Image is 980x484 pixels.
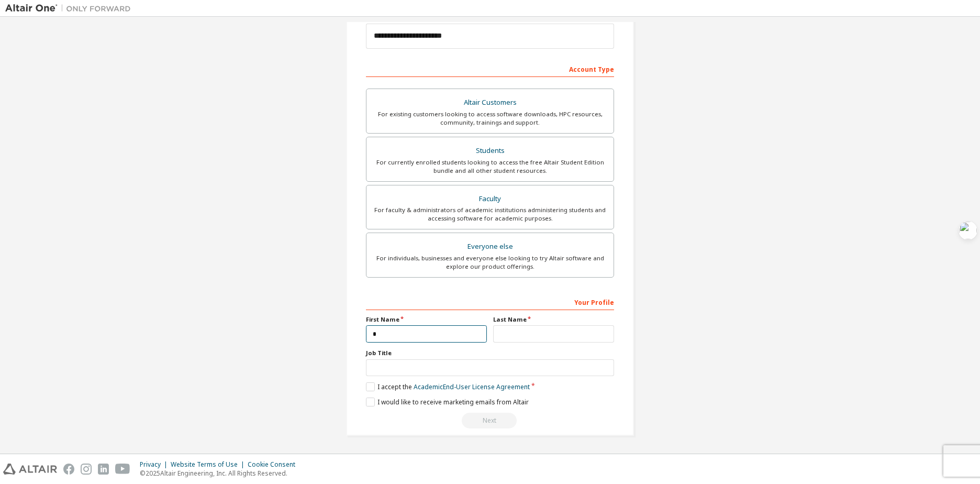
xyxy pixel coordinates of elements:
[373,144,607,158] div: Students
[373,254,607,271] div: For individuals, businesses and everyone else looking to try Altair software and explore our prod...
[140,469,302,478] p: © 2025 Altair Engineering, Inc. All Rights Reserved.
[373,95,607,110] div: Altair Customers
[373,192,607,206] div: Faculty
[493,315,614,324] label: Last Name
[171,460,248,469] div: Website Terms of Use
[366,382,530,391] label: I accept the
[3,464,57,475] img: altair_logo.svg
[366,349,614,357] label: Job Title
[81,464,92,475] img: instagram.svg
[366,293,614,310] div: Your Profile
[414,382,530,391] a: Academic End-User License Agreement
[373,110,607,127] div: For existing customers looking to access software downloads, HPC resources, community, trainings ...
[98,464,109,475] img: linkedin.svg
[366,398,529,406] label: I would like to receive marketing emails from Altair
[373,239,607,254] div: Everyone else
[366,60,614,77] div: Account Type
[248,460,302,469] div: Cookie Consent
[63,464,74,475] img: facebook.svg
[5,3,136,14] img: Altair One
[366,315,487,324] label: First Name
[373,158,607,175] div: For currently enrolled students looking to access the free Altair Student Edition bundle and all ...
[373,206,607,223] div: For faculty & administrators of academic institutions administering students and accessing softwa...
[115,464,130,475] img: youtube.svg
[140,460,171,469] div: Privacy
[366,413,614,428] div: Read and acccept EULA to continue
